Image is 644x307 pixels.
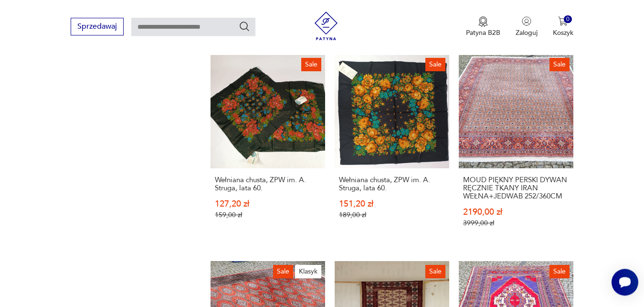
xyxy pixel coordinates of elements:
[339,200,445,208] p: 151,20 zł
[558,16,568,26] img: Ikona koszyka
[466,28,500,37] p: Patyna B2B
[522,16,531,26] img: Ikonka użytkownika
[463,176,569,200] h3: MOUD PIĘKNY PERSKI DYWAN RĘCZNIE TKANY IRAN WEŁNA+JEDWAB 252/360CM
[339,211,445,219] p: 189,00 zł
[335,54,449,246] a: SaleWełniana chusta, ZPW im. A. Struga, lata 60.Wełniana chusta, ZPW im. A. Struga, lata 60.151,2...
[215,200,321,208] p: 127,20 zł
[215,176,321,192] h3: Wełniana chusta, ZPW im. A. Struga, lata 60.
[478,16,488,27] img: Ikona medalu
[215,211,321,219] p: 159,00 zł
[516,28,538,37] p: Zaloguj
[553,28,573,37] p: Koszyk
[553,16,573,37] button: 0Koszyk
[211,54,325,246] a: SaleWełniana chusta, ZPW im. A. Struga, lata 60.Wełniana chusta, ZPW im. A. Struga, lata 60.127,2...
[239,21,250,32] button: Szukaj
[71,18,124,35] button: Sprzedawaj
[459,54,573,246] a: SaleMOUD PIĘKNY PERSKI DYWAN RĘCZNIE TKANY IRAN WEŁNA+JEDWAB 252/360CMMOUD PIĘKNY PERSKI DYWAN RĘ...
[466,16,500,37] button: Patyna B2B
[339,176,445,192] h3: Wełniana chusta, ZPW im. A. Struga, lata 60.
[312,11,340,40] img: Patyna - sklep z meblami i dekoracjami vintage
[463,208,569,216] p: 2190,00 zł
[463,219,569,227] p: 3999,00 zł
[564,15,572,23] div: 0
[516,16,538,37] button: Zaloguj
[466,16,500,37] a: Ikona medaluPatyna B2B
[612,269,638,296] iframe: Smartsupp widget button
[71,24,124,31] a: Sprzedawaj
